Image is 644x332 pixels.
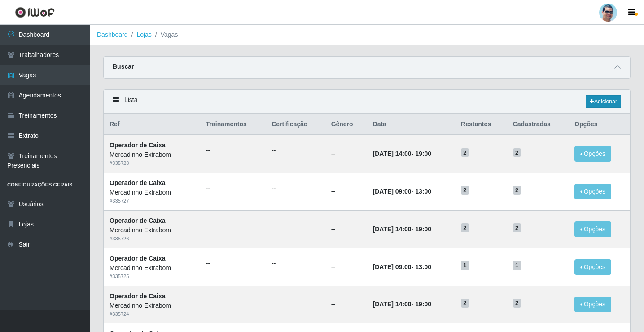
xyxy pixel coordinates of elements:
div: Mercadinho Extrabom [110,188,195,197]
span: 2 [461,148,469,157]
img: CoreUI Logo [15,7,55,18]
ul: -- [272,296,320,305]
time: 13:00 [415,263,431,270]
strong: Operador de Caixa [110,142,166,149]
span: 2 [513,186,521,195]
span: 1 [461,261,469,270]
time: 19:00 [415,226,431,233]
div: # 335727 [110,197,195,205]
strong: - [373,150,431,157]
ul: -- [272,183,320,193]
strong: Operador de Caixa [110,179,166,186]
time: 19:00 [415,301,431,308]
th: Opções [569,114,630,135]
nav: breadcrumb [90,25,644,45]
button: Opções [574,184,611,199]
span: 2 [461,223,469,232]
td: -- [326,248,368,286]
a: Dashboard [97,31,128,38]
strong: - [373,301,431,308]
a: Lojas [136,31,151,38]
th: Trainamentos [201,114,266,135]
ul: -- [272,146,320,155]
time: [DATE] 14:00 [373,301,412,308]
div: # 335726 [110,235,195,243]
li: Vagas [152,30,178,40]
td: -- [326,135,368,173]
div: Mercadinho Extrabom [110,301,195,310]
ul: -- [206,296,261,305]
span: 2 [513,299,521,308]
th: Cadastradas [508,114,569,135]
button: Opções [574,146,611,162]
time: [DATE] 14:00 [373,150,412,157]
strong: - [373,263,431,270]
th: Restantes [456,114,508,135]
th: Gênero [326,114,368,135]
th: Certificação [266,114,326,135]
div: # 335724 [110,310,195,318]
strong: - [373,226,431,233]
span: 2 [461,186,469,195]
a: Adicionar [586,95,621,108]
div: # 335728 [110,159,195,167]
div: Lista [104,90,630,114]
strong: Operador de Caixa [110,292,166,300]
strong: - [373,188,431,195]
strong: Operador de Caixa [110,255,166,262]
td: -- [326,210,368,248]
ul: -- [206,183,261,193]
time: [DATE] 09:00 [373,188,412,195]
time: [DATE] 09:00 [373,263,412,270]
div: Mercadinho Extrabom [110,226,195,235]
th: Ref [104,114,201,135]
span: 2 [461,299,469,308]
ul: -- [206,221,261,230]
ul: -- [272,221,320,230]
div: Mercadinho Extrabom [110,263,195,273]
div: Mercadinho Extrabom [110,150,195,159]
td: -- [326,173,368,211]
button: Opções [574,297,611,312]
span: 1 [513,261,521,270]
span: 2 [513,148,521,157]
button: Opções [574,259,611,275]
button: Opções [574,221,611,237]
strong: Buscar [113,63,134,70]
ul: -- [206,259,261,268]
time: [DATE] 14:00 [373,226,412,233]
th: Data [368,114,456,135]
ul: -- [206,146,261,155]
time: 13:00 [415,188,431,195]
time: 19:00 [415,150,431,157]
strong: Operador de Caixa [110,217,166,224]
div: # 335725 [110,273,195,280]
ul: -- [272,259,320,268]
td: -- [326,286,368,323]
span: 2 [513,223,521,232]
